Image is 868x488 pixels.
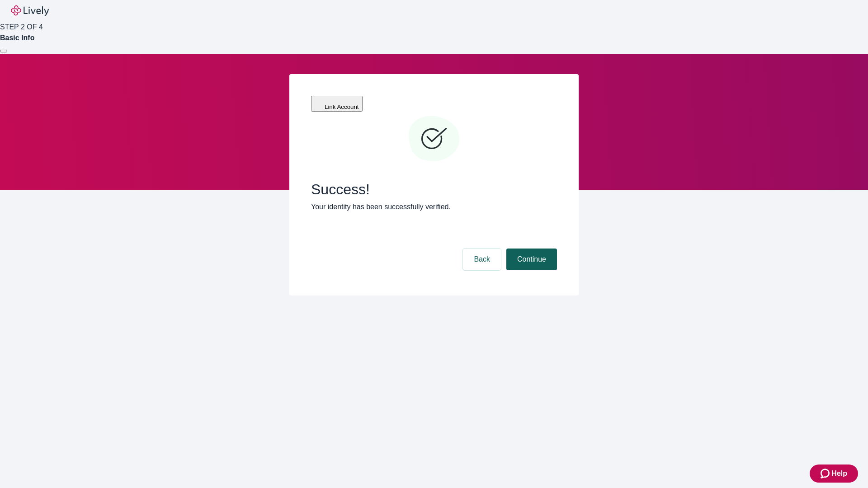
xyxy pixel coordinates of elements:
button: Back [463,249,501,270]
button: Link Account [311,96,363,112]
button: Continue [506,249,557,270]
button: Zendesk support iconHelp [810,465,858,483]
p: Your identity has been successfully verified. [311,202,557,212]
span: Success! [311,181,557,198]
img: Lively [11,5,49,16]
svg: Zendesk support icon [821,468,831,479]
svg: Checkmark icon [407,112,461,166]
span: Help [831,468,847,479]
